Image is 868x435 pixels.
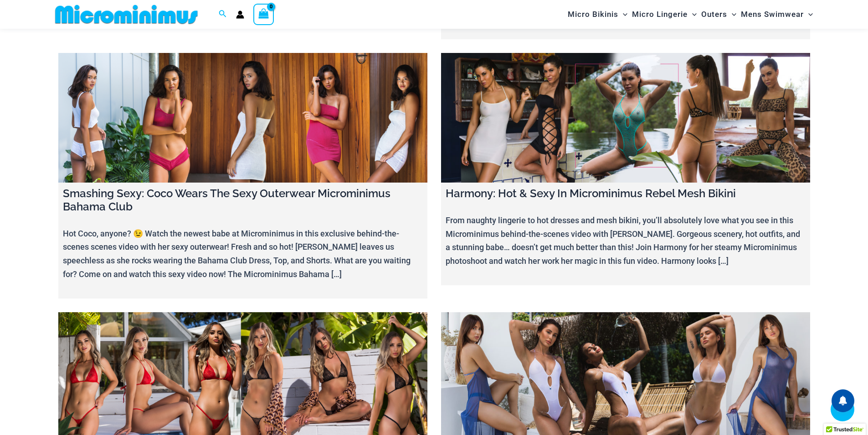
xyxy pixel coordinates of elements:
[63,187,423,214] h4: Smashing Sexy: Coco Wears The Sexy Outerwear Microminimus Bahama Club
[618,3,627,26] span: Menu Toggle
[236,10,244,19] a: Account icon link
[441,53,810,183] a: Harmony: Hot & Sexy In Microminimus Rebel Mesh Bikini
[219,9,227,20] a: Search icon link
[58,53,427,183] a: Smashing Sexy: Coco Wears The Sexy Outerwear Microminimus Bahama Club
[565,3,630,26] a: Micro BikinisMenu ToggleMenu Toggle
[446,214,806,268] p: From naughty lingerie to hot dresses and mesh bikini, you’ll absolutely love what you see in this...
[804,3,813,26] span: Menu Toggle
[688,3,697,26] span: Menu Toggle
[630,3,699,26] a: Micro LingerieMenu ToggleMenu Toggle
[739,3,815,26] a: Mens SwimwearMenu ToggleMenu Toggle
[446,187,806,200] h4: Harmony: Hot & Sexy In Microminimus Rebel Mesh Bikini
[701,3,727,26] span: Outers
[564,1,817,27] nav: Site Navigation
[253,4,274,25] a: View Shopping Cart, empty
[741,3,804,26] span: Mens Swimwear
[727,3,736,26] span: Menu Toggle
[568,3,618,26] span: Micro Bikinis
[63,227,423,281] p: Hot Coco, anyone? 😉 Watch the newest babe at Microminimus in this exclusive behind-the-scenes sce...
[699,3,739,26] a: OutersMenu ToggleMenu Toggle
[632,3,688,26] span: Micro Lingerie
[51,4,201,25] img: MM SHOP LOGO FLAT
